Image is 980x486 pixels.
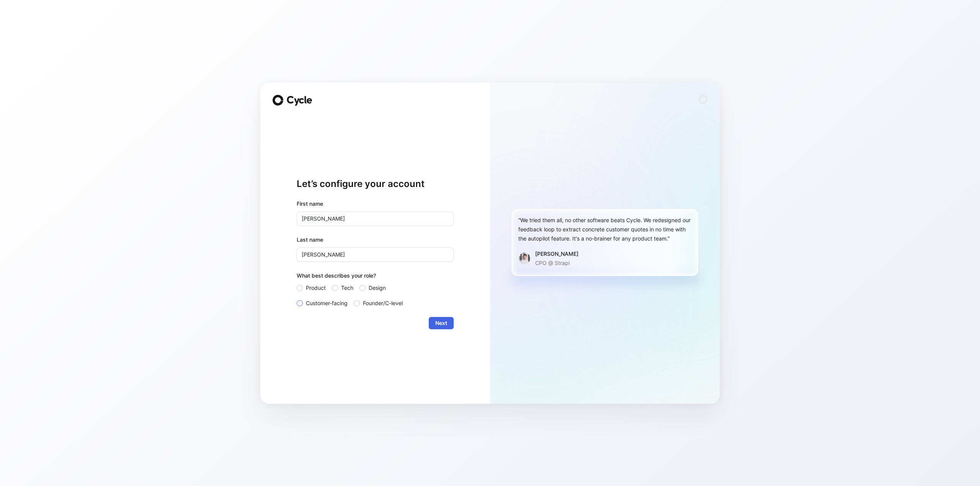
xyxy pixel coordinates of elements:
span: Customer-facing [306,299,348,308]
div: [PERSON_NAME] [535,249,578,258]
p: CPO @ Strapi [535,258,578,268]
div: First name [297,199,454,208]
div: What best describes your role? [297,271,454,283]
span: Founder/C-level [363,299,403,308]
h1: Let’s configure your account [297,178,454,190]
input: John [297,211,454,226]
button: Next [429,317,454,329]
div: “We tried them all, no other software beats Cycle. We redesigned our feedback loop to extract con... [518,216,691,243]
input: Doe [297,247,454,262]
span: Design [369,283,386,293]
label: Last name [297,235,454,244]
span: Next [435,319,447,328]
span: Product [306,283,326,293]
span: Tech [341,283,353,293]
